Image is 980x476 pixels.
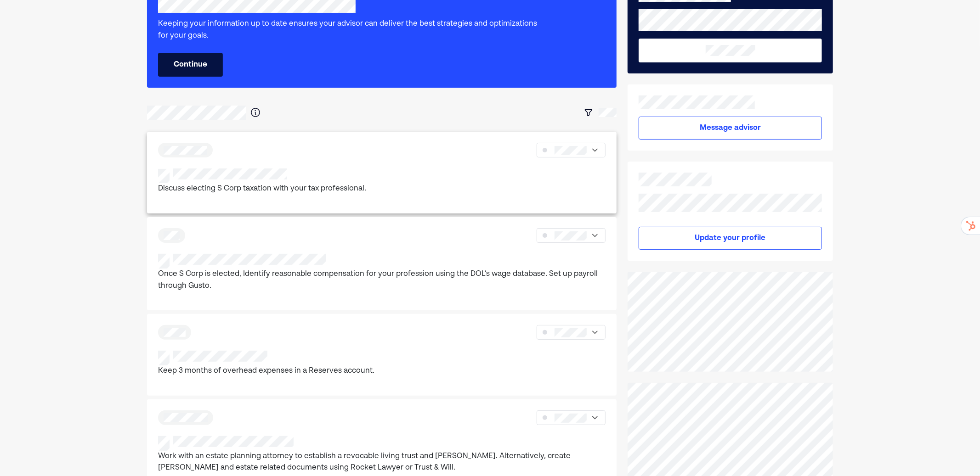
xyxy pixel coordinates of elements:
[158,451,606,474] p: Work with an estate planning attorney to establish a revocable living trust and [PERSON_NAME]. Al...
[158,53,223,77] button: Continue
[158,18,538,42] div: Keeping your information up to date ensures your advisor can deliver the best strategies and opti...
[639,117,822,140] button: Message advisor
[158,365,374,377] p: Keep 3 months of overhead expenses in a Reserves account.
[158,183,366,195] p: Discuss electing S Corp taxation with your tax professional.
[158,269,606,292] p: Once S Corp is elected, Identify reasonable compensation for your profession using the DOL’s wage...
[639,227,822,250] button: Update your profile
